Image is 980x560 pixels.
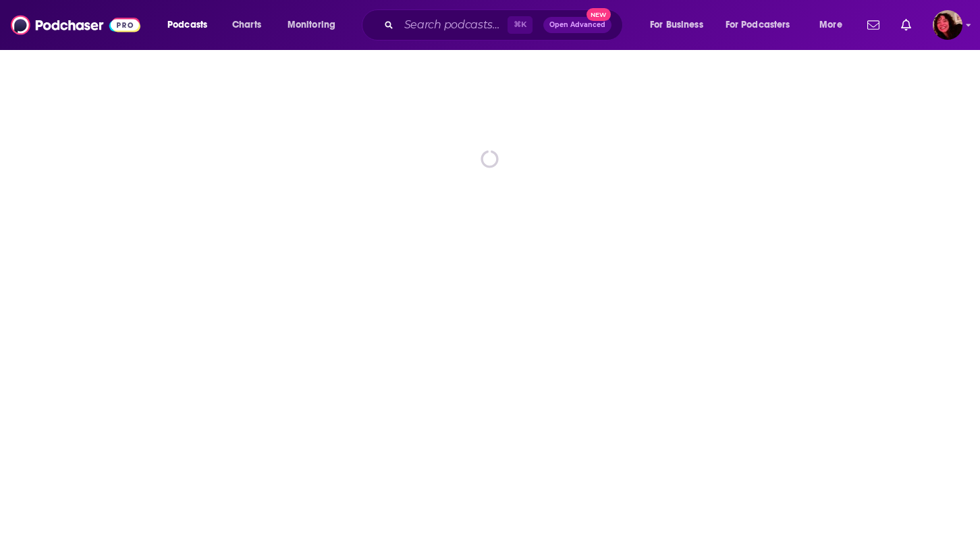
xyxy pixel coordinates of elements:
input: Search podcasts, credits, & more... [399,14,508,36]
span: More [819,16,842,34]
a: Show notifications dropdown [896,14,917,36]
a: Charts [223,14,269,36]
span: ⌘ K [508,16,533,34]
span: For Business [650,16,703,34]
span: Monitoring [288,16,335,34]
span: New [587,8,611,21]
button: open menu [717,14,810,36]
span: Charts [232,16,261,34]
button: Show profile menu [933,10,962,40]
button: open menu [278,14,353,36]
img: Podchaser - Follow, Share and Rate Podcasts [11,12,140,38]
span: For Podcasters [726,16,790,34]
div: Search podcasts, credits, & more... [375,9,636,41]
span: Open Advanced [549,22,605,28]
button: Open AdvancedNew [543,17,611,33]
span: Logged in as Kathryn-Musilek [933,10,962,40]
button: open menu [641,14,720,36]
span: Podcasts [167,16,207,34]
button: open menu [810,14,859,36]
button: open menu [158,14,225,36]
img: User Profile [933,10,962,40]
a: Show notifications dropdown [862,14,885,36]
